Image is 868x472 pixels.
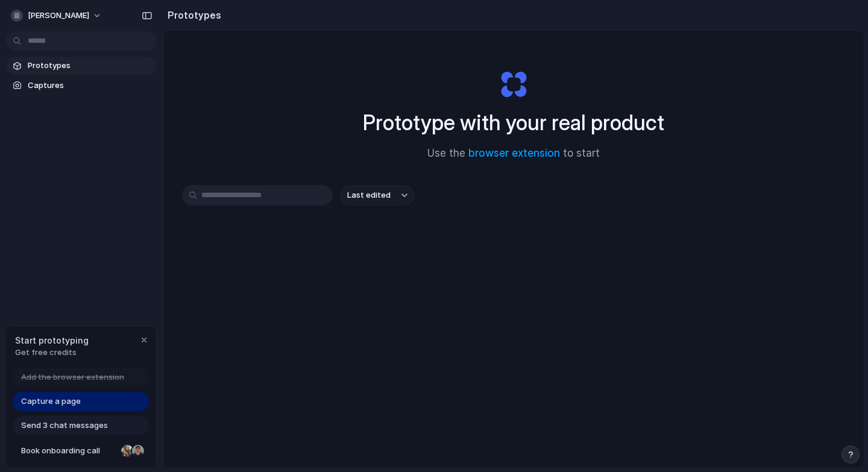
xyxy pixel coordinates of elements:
[6,6,108,25] button: [PERSON_NAME]
[21,395,81,407] span: Capture a page
[21,445,116,457] span: Book onboarding call
[468,147,560,159] a: browser extension
[340,185,415,206] button: Last edited
[13,441,149,461] a: Book onboarding call
[6,57,157,75] a: Prototypes
[120,444,134,458] div: Nicole Kubica
[28,10,89,22] span: [PERSON_NAME]
[427,146,600,162] span: Use the to start
[21,371,124,383] span: Add the browser extension
[28,60,152,72] span: Prototypes
[163,8,221,22] h2: Prototypes
[28,80,152,92] span: Captures
[363,107,664,139] h1: Prototype with your real product
[347,189,391,201] span: Last edited
[15,347,89,359] span: Get free credits
[21,420,108,432] span: Send 3 chat messages
[6,77,157,95] a: Captures
[131,444,145,458] div: Christian Iacullo
[15,334,89,347] span: Start prototyping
